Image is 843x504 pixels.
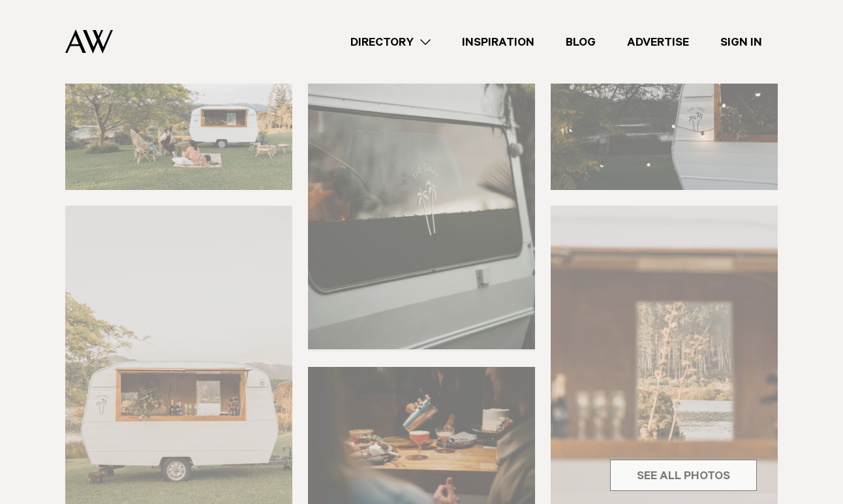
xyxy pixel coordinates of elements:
[705,33,778,51] a: Sign In
[550,33,611,51] a: Blog
[611,33,705,51] a: Advertise
[65,29,113,54] img: Auckland Weddings Logo
[446,33,550,51] a: Inspiration
[335,33,446,51] a: Directory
